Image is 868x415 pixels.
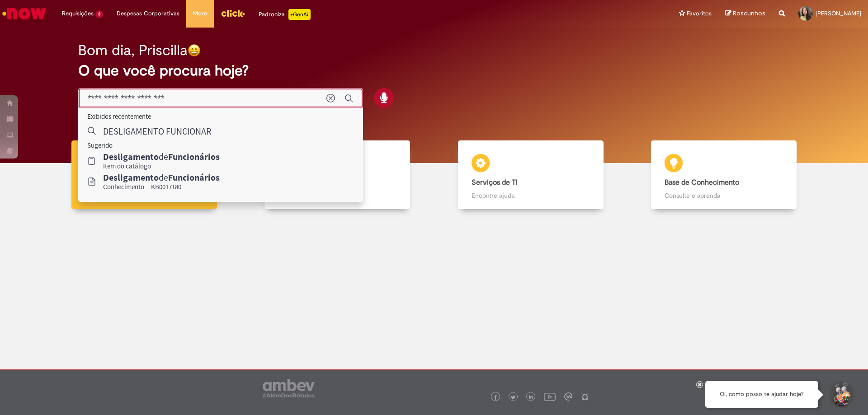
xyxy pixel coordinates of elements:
[47,140,241,210] a: Tirar dúvidas Tirar dúvidas com Lupi Assist e Gen Ai
[62,9,94,18] span: Requisições
[95,10,103,18] span: 3
[188,44,201,57] img: happy-face.png
[581,392,589,401] img: logo_footer_naosei.png
[193,9,207,18] span: More
[564,392,572,401] img: logo_footer_workplace.png
[827,381,854,408] button: Iniciar Conversa de Suporte
[627,140,821,210] a: Base de Conhecimento Consulte e aprenda
[705,381,818,408] div: Oi, como posso te ajudar hoje?
[78,63,790,79] h2: O que você procura hoje?
[78,42,188,58] h2: Bom dia, Priscilla
[733,9,765,18] span: Rascunhos
[434,140,627,210] a: Serviços de TI Encontre ajuda
[221,6,245,20] img: click_logo_yellow_360x200.png
[816,9,861,17] span: [PERSON_NAME]
[263,379,315,397] img: logo_footer_ambev_rotulo_gray.png
[1,5,47,23] img: ServiceNow
[472,178,518,187] b: Serviços de TI
[288,9,311,20] p: +GenAi
[117,9,179,18] span: Despesas Corporativas
[493,395,498,400] img: logo_footer_facebook.png
[259,9,311,20] div: Padroniza
[665,191,783,200] p: Consulte e aprenda
[725,9,765,18] a: Rascunhos
[472,191,590,200] p: Encontre ajuda
[665,178,739,187] b: Base de Conhecimento
[529,395,533,400] img: logo_footer_linkedin.png
[687,9,712,18] span: Favoritos
[544,391,556,402] img: logo_footer_youtube.png
[511,395,515,400] img: logo_footer_twitter.png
